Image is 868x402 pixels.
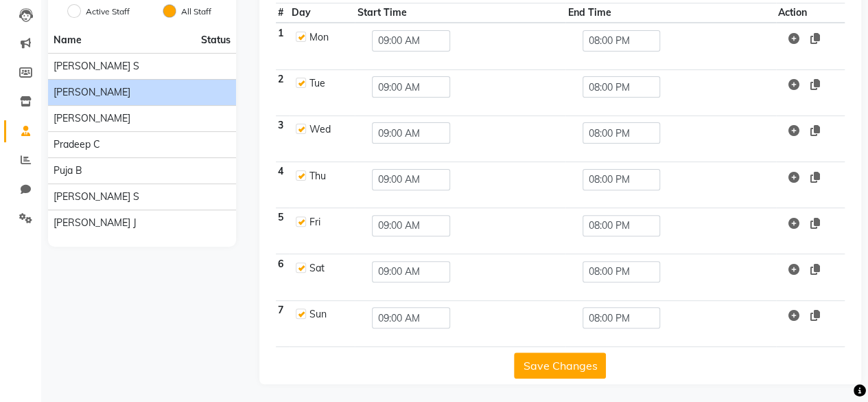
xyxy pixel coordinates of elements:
span: Status [201,33,231,47]
th: 6 [276,254,290,300]
th: Day [289,3,355,23]
label: All Staff [181,5,211,18]
span: [PERSON_NAME] S [54,190,139,204]
th: 4 [276,161,290,208]
span: [PERSON_NAME] J [54,216,137,230]
th: Start Time [355,3,565,23]
span: [PERSON_NAME] [54,85,130,100]
th: 7 [276,300,290,346]
button: Save Changes [514,353,606,379]
th: # [276,3,290,23]
div: Tue [309,76,349,91]
span: Name [54,34,82,46]
div: Mon [309,30,349,45]
th: End Time [565,3,776,23]
div: Wed [309,122,349,137]
label: Active Staff [86,5,130,18]
div: Sun [309,307,349,322]
th: 3 [276,115,290,161]
div: Thu [309,169,349,183]
th: 1 [276,23,290,69]
th: 5 [276,208,290,254]
span: [PERSON_NAME] S [54,59,139,74]
div: Fri [309,215,349,230]
th: Action [776,3,845,23]
span: Puja B [54,164,82,178]
span: Pradeep C [54,137,100,152]
th: 2 [276,69,290,115]
span: [PERSON_NAME] [54,111,130,126]
div: Sat [309,261,349,276]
